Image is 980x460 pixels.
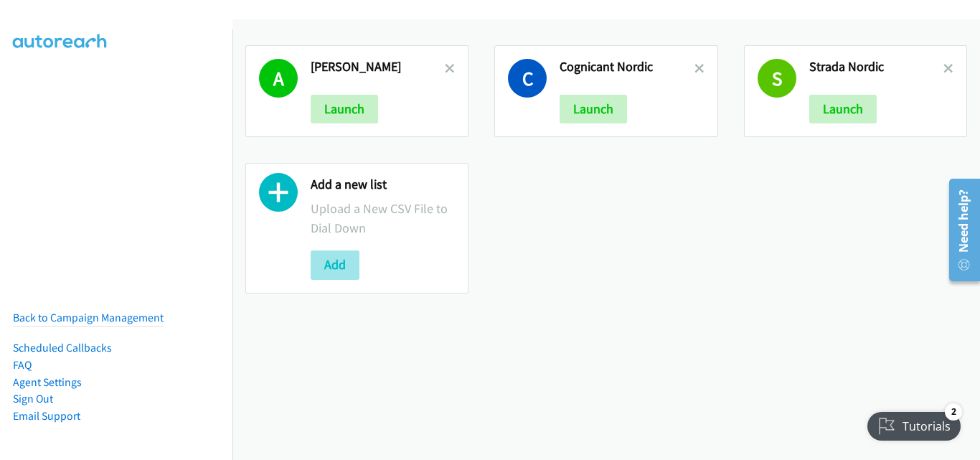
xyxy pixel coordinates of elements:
[259,59,298,98] h1: A
[311,59,445,75] h2: [PERSON_NAME]
[560,95,627,123] button: Launch
[809,95,877,123] button: Launch
[13,358,32,372] a: FAQ
[13,375,82,389] a: Agent Settings
[311,250,359,279] button: Add
[311,177,455,193] h2: Add a new list
[560,59,694,75] h2: Cognicant Nordic
[13,392,53,405] a: Sign Out
[311,95,378,123] button: Launch
[13,311,164,324] a: Back to Campaign Management
[13,341,112,355] a: Scheduled Callbacks
[859,398,969,449] iframe: Checklist
[13,409,80,423] a: Email Support
[508,59,547,98] h1: C
[311,199,455,238] p: Upload a New CSV File to Dial Down
[758,59,796,98] h1: S
[938,173,980,287] iframe: Resource Center
[809,59,943,75] h2: Strada Nordic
